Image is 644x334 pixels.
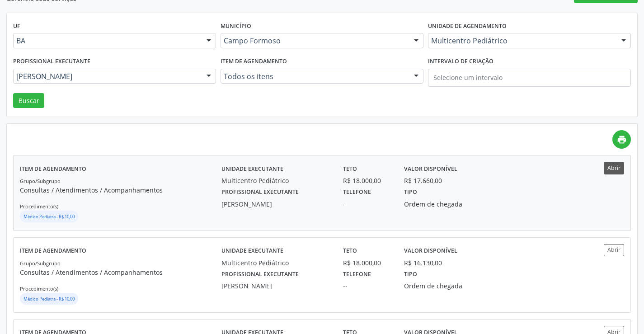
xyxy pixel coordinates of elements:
[343,244,357,258] label: Teto
[343,199,391,209] div: --
[343,176,391,185] div: R$ 18.000,00
[404,281,483,291] div: Ordem de chegada
[221,199,330,209] div: [PERSON_NAME]
[404,199,483,209] div: Ordem de chegada
[20,185,221,195] p: Consultas / Atendimentos / Acompanhamentos
[224,72,405,81] span: Todos os itens
[431,36,612,45] span: Multicentro Pediátrico
[343,268,371,282] label: Telefone
[20,178,61,184] small: Grupo/Subgrupo
[428,19,507,33] label: Unidade de agendamento
[404,268,417,282] label: Tipo
[13,19,20,33] label: UF
[20,260,61,267] small: Grupo/Subgrupo
[24,296,75,302] small: Médico Pediatra - R$ 10,00
[20,285,58,292] small: Procedimento(s)
[428,55,494,69] label: Intervalo de criação
[24,214,75,220] small: Médico Pediatra - R$ 10,00
[20,268,221,277] p: Consultas / Atendimentos / Acompanhamentos
[221,19,251,33] label: Município
[343,162,357,176] label: Teto
[404,162,457,176] label: Valor disponível
[343,281,391,291] div: --
[221,55,287,69] label: Item de agendamento
[612,130,631,149] a: print
[404,244,457,258] label: Valor disponível
[20,244,86,258] label: Item de agendamento
[604,162,624,174] button: Abrir
[221,281,330,291] div: [PERSON_NAME]
[221,162,283,176] label: Unidade executante
[428,69,631,87] input: Selecione um intervalo
[404,176,442,185] div: R$ 17.660,00
[221,244,283,258] label: Unidade executante
[404,258,442,268] div: R$ 16.130,00
[224,36,405,45] span: Campo Formoso
[404,185,417,199] label: Tipo
[221,176,330,185] div: Multicentro Pediátrico
[604,244,624,256] button: Abrir
[13,55,90,69] label: Profissional executante
[343,185,371,199] label: Telefone
[221,268,299,282] label: Profissional executante
[343,258,391,268] div: R$ 18.000,00
[20,203,58,210] small: Procedimento(s)
[16,72,197,81] span: [PERSON_NAME]
[13,93,44,108] button: Buscar
[20,162,86,176] label: Item de agendamento
[16,36,197,45] span: BA
[221,258,330,268] div: Multicentro Pediátrico
[221,185,299,199] label: Profissional executante
[617,135,627,145] i: print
